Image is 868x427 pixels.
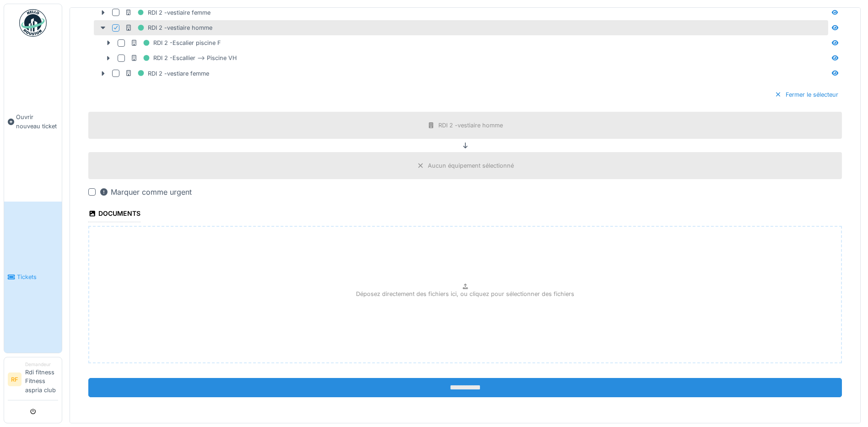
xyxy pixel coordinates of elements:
div: RDI 2 -Escallier --> Piscine VH [130,52,237,64]
div: Marquer comme urgent [99,186,192,197]
p: Déposez directement des fichiers ici, ou cliquez pour sélectionner des fichiers [356,290,574,298]
a: Ouvrir nouveau ticket [4,42,62,202]
div: Aucun équipement sélectionné [428,161,514,170]
span: Tickets [17,273,58,281]
div: RDI 2 -Escalier piscine F [130,37,221,49]
div: Fermer le sélecteur [771,88,842,101]
div: Documents [88,207,140,222]
img: Badge_color-CXgf-gQk.svg [19,9,47,37]
div: RDI 2 -vestiare femme [125,68,209,79]
a: Tickets [4,202,62,353]
div: RDI 2 -vestiaire femme [125,7,210,18]
div: Demandeur [25,361,58,368]
li: Rdi fitness Fitness aspria club [25,361,58,398]
span: Ouvrir nouveau ticket [16,113,58,130]
div: RDI 2 -vestiaire homme [438,121,503,130]
a: RF DemandeurRdi fitness Fitness aspria club [8,361,58,400]
div: RDI 2 -vestiaire homme [125,22,212,33]
li: RF [8,372,22,386]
